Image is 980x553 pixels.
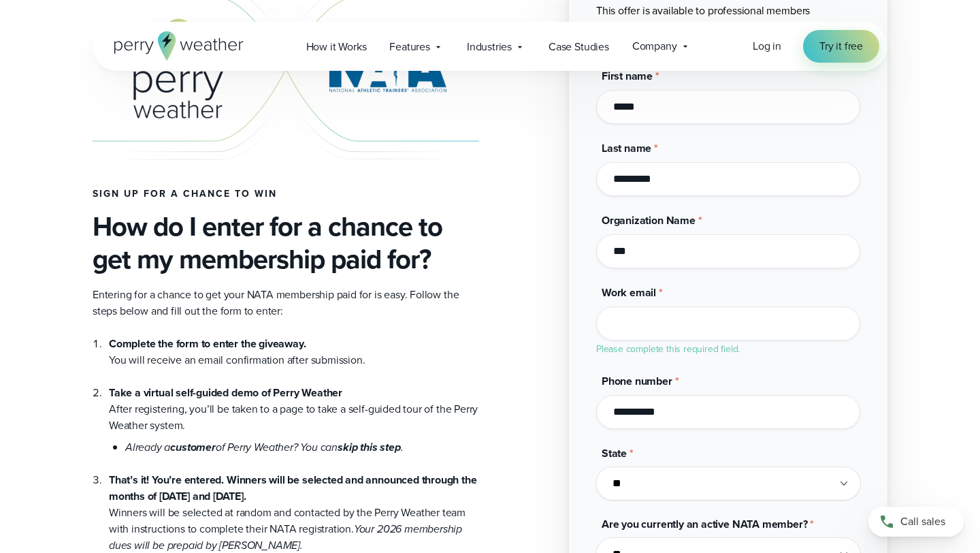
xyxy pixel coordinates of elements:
li: You will receive an email confirmation after submission. [109,336,479,368]
span: How it Works [306,39,367,55]
span: Features [389,39,430,55]
span: Industries [467,39,512,55]
span: Are you currently an active NATA member? [602,516,807,532]
a: Case Studies [537,33,621,61]
span: First name [602,68,653,84]
strong: Take a virtual self-guided demo of Perry Weather [109,385,342,400]
span: Call sales [900,513,945,530]
strong: Complete the form to enter the giveaway. [109,336,306,351]
a: Call sales [868,507,964,537]
span: Case Studies [549,39,609,55]
h3: How do I enter for a chance to get my membership paid for? [93,210,479,276]
span: Company [632,38,677,54]
label: Please complete this required field. [596,342,740,356]
span: Log in [753,38,781,54]
span: Try it free [819,38,863,54]
span: Phone number [602,373,672,389]
li: After registering, you’ll be taken to a page to take a self-guided tour of the Perry Weather system. [109,368,479,456]
em: Already a of Perry Weather? You can . [125,439,403,455]
span: Last name [602,140,651,156]
span: State [602,445,627,461]
span: Organization Name [602,212,696,228]
a: How it Works [295,33,378,61]
strong: skip this step [338,439,400,455]
em: Your 2026 membership dues will be prepaid by [PERSON_NAME]. [109,521,462,553]
h4: Sign up for a chance to win [93,189,479,200]
p: Entering for a chance to get your NATA membership paid for is easy. Follow the steps below and fi... [93,287,479,319]
a: Log in [753,38,781,54]
strong: That’s it! You’re entered. Winners will be selected and announced through the months of [DATE] an... [109,472,477,504]
strong: customer [170,439,216,455]
a: Try it free [803,30,879,63]
span: Work email [602,285,656,300]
